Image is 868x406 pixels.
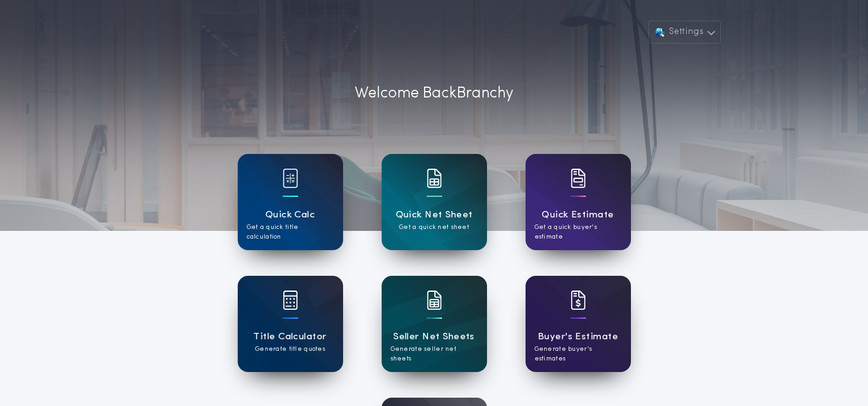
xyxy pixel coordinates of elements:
a: card iconBuyer's EstimateGenerate buyer's estimates [526,276,631,372]
h1: Quick Net Sheet [396,208,473,223]
a: card iconQuick EstimateGet a quick buyer's estimate [526,154,631,250]
a: card iconQuick Net SheetGet a quick net sheet [382,154,487,250]
button: Settings [648,21,720,44]
h1: Buyer's Estimate [538,330,618,344]
a: card iconTitle CalculatorGenerate title quotes [238,276,343,372]
p: Generate buyer's estimates [535,344,622,364]
img: card icon [571,169,586,188]
img: user avatar [653,26,666,38]
img: card icon [283,291,298,310]
img: card icon [427,291,442,310]
a: card iconSeller Net SheetsGenerate seller net sheets [382,276,487,372]
img: card icon [427,169,442,188]
p: Welcome Back Branchy [355,82,513,105]
img: card icon [283,169,298,188]
h1: Quick Estimate [542,208,614,223]
a: card iconQuick CalcGet a quick title calculation [238,154,343,250]
h1: Title Calculator [253,330,326,344]
h1: Quick Calc [265,208,315,223]
p: Generate title quotes [255,344,325,354]
p: Generate seller net sheets [391,344,478,364]
h1: Seller Net Sheets [393,330,475,344]
p: Get a quick net sheet [399,223,469,232]
img: card icon [571,291,586,310]
p: Get a quick title calculation [247,223,334,242]
p: Get a quick buyer's estimate [535,223,622,242]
